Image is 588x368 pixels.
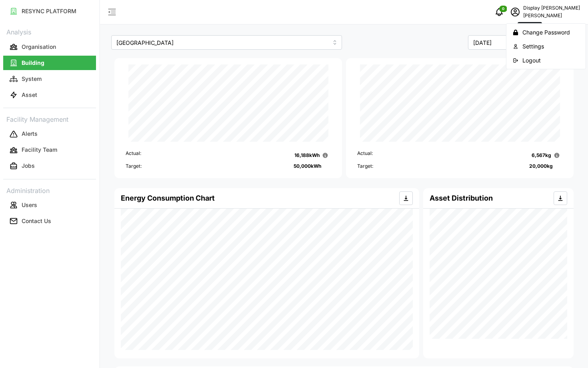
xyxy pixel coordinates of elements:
[3,39,96,55] a: Organisation
[3,26,96,37] p: Analysis
[522,28,579,37] div: Change Password
[294,163,321,170] p: 50,000 kWh
[3,40,96,54] button: Organisation
[491,4,507,20] button: notifications
[22,75,42,83] p: System
[3,143,96,157] button: Facility Team
[3,158,96,174] a: Jobs
[430,193,493,203] h4: Asset Distribution
[3,56,96,70] button: Building
[22,162,35,170] p: Jobs
[3,72,96,86] button: System
[3,88,96,102] button: Asset
[3,213,96,229] a: Contact Us
[126,163,142,170] p: Target:
[126,150,141,161] p: Actual:
[3,71,96,87] a: System
[3,184,96,196] p: Administration
[22,146,57,154] p: Facility Team
[522,56,579,65] div: Logout
[523,12,580,20] p: [PERSON_NAME]
[22,91,37,99] p: Asset
[22,59,44,67] p: Building
[22,217,51,225] p: Contact Us
[294,152,320,159] p: 16,188 kWh
[3,55,96,71] a: Building
[3,198,96,212] button: Users
[529,163,553,170] p: 20,000 kg
[3,142,96,158] a: Facility Team
[357,163,373,170] p: Target:
[3,3,96,19] a: RESYNC PLATFORM
[3,159,96,173] button: Jobs
[502,6,504,12] span: 0
[121,193,215,203] h4: Energy Consumption Chart
[22,7,76,15] p: RESYNC PLATFORM
[522,42,579,51] div: Settings
[22,43,56,51] p: Organisation
[3,4,96,18] button: RESYNC PLATFORM
[3,127,96,141] button: Alerts
[3,113,96,125] p: Facility Management
[3,197,96,213] a: Users
[3,87,96,103] a: Asset
[532,152,551,159] p: 6,567 kg
[22,130,38,138] p: Alerts
[3,126,96,142] a: Alerts
[22,201,37,209] p: Users
[523,4,580,12] p: Display [PERSON_NAME]
[357,150,373,161] p: Actual:
[507,4,523,20] button: schedule
[3,214,96,228] button: Contact Us
[468,35,540,50] input: Select Month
